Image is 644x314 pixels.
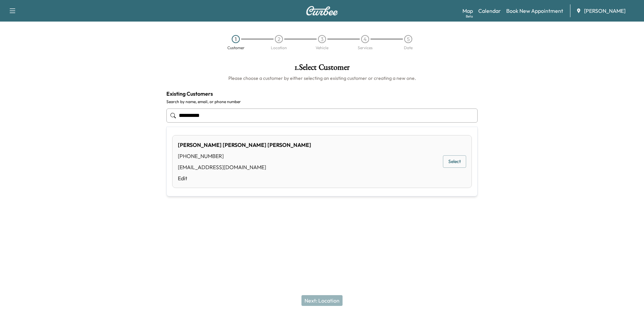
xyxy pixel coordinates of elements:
[404,46,413,50] div: Date
[462,7,473,15] a: MapBeta
[506,7,563,15] a: Book New Appointment
[466,14,473,19] div: Beta
[404,35,412,43] div: 5
[361,35,369,43] div: 4
[166,99,478,104] label: Search by name, email, or phone number
[271,46,287,50] div: Location
[178,163,311,171] div: [EMAIL_ADDRESS][DOMAIN_NAME]
[358,46,373,50] div: Services
[178,141,311,149] div: [PERSON_NAME] [PERSON_NAME] [PERSON_NAME]
[178,174,311,182] a: Edit
[166,75,478,82] h6: Please choose a customer by either selecting an existing customer or creating a new one.
[178,152,311,160] div: [PHONE_NUMBER]
[227,46,245,50] div: Customer
[584,7,625,15] span: [PERSON_NAME]
[478,7,501,15] a: Calendar
[443,155,466,168] button: Select
[166,90,478,98] h4: Existing Customers
[306,6,338,15] img: Curbee Logo
[316,46,328,50] div: Vehicle
[275,35,283,43] div: 2
[318,35,326,43] div: 3
[166,63,478,75] h1: 1 . Select Customer
[232,35,240,43] div: 1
